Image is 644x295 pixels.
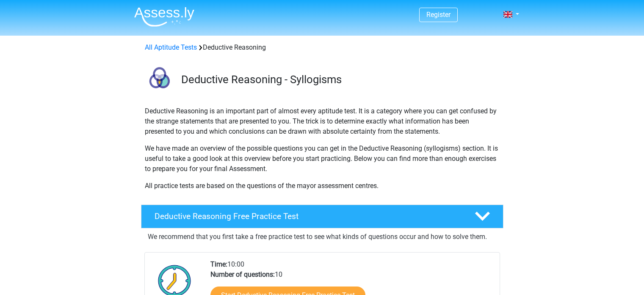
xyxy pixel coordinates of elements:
a: Deductive Reasoning Free Practice Test [138,205,507,228]
div: Deductive Reasoning [141,42,503,53]
h4: Deductive Reasoning Free Practice Test [155,211,461,221]
a: All Aptitude Tests [145,43,197,51]
p: We have made an overview of the possible questions you can get in the Deductive Reasoning (syllog... [145,143,500,174]
a: Register [426,11,451,19]
b: Number of questions: [210,270,275,278]
b: Time: [210,260,227,268]
p: Deductive Reasoning is an important part of almost every aptitude test. It is a category where yo... [145,106,500,137]
p: All practice tests are based on the questions of the mayor assessment centres. [145,181,500,191]
p: We recommend that you first take a free practice test to see what kinds of questions occur and ho... [148,232,497,242]
img: deductive reasoning [141,63,177,99]
h3: Deductive Reasoning - Syllogisms [181,73,497,86]
img: Assessly [134,7,194,27]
